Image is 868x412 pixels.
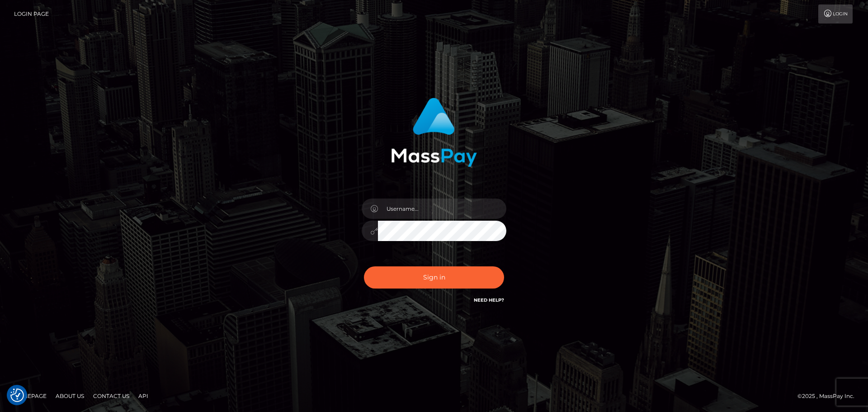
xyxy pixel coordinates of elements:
[391,98,477,167] img: MassPay Login
[797,391,861,401] div: © 2025 , MassPay Inc.
[90,389,133,403] a: Contact Us
[14,5,49,24] a: Login Page
[10,389,50,403] a: Homepage
[364,266,504,289] button: Sign in
[818,5,853,24] a: Login
[10,388,24,402] img: Revisit consent button
[52,389,88,403] a: About Us
[474,297,504,303] a: Need Help?
[10,388,24,402] button: Consent Preferences
[378,199,506,219] input: Username...
[135,389,152,403] a: API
